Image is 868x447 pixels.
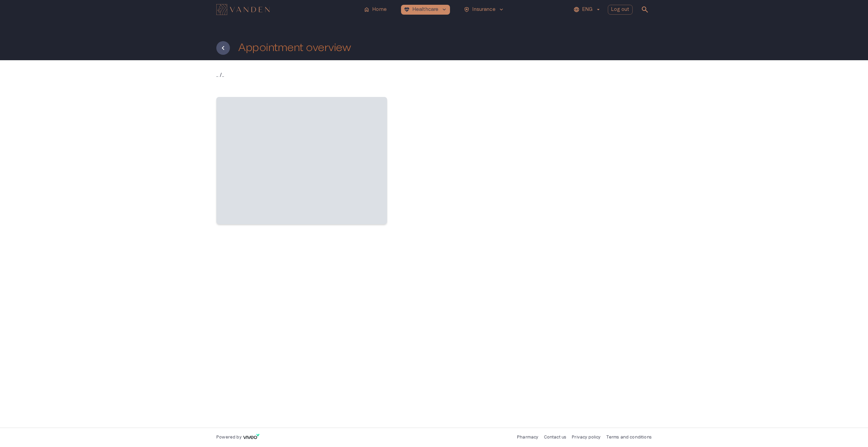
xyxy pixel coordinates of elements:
p: Insurance [472,6,495,13]
a: Pharmacy [517,435,538,439]
span: health_and_safety [464,6,470,13]
button: homeHome [361,5,390,15]
span: keyboard_arrow_down [498,6,504,13]
a: Terms and conditions [606,435,652,439]
p: Log out [611,6,629,13]
span: keyboard_arrow_down [441,6,447,13]
button: health_and_safetyInsurancekeyboard_arrow_down [461,5,507,15]
img: Vanden logo [216,4,270,15]
a: Navigate to homepage [216,5,358,14]
button: ENG [572,5,602,15]
span: search [641,5,649,14]
p: Contact us [544,434,567,440]
span: ‌ [216,97,387,224]
button: ecg_heartHealthcarekeyboard_arrow_down [401,5,450,15]
button: Back [216,41,230,55]
button: Log out [608,5,633,15]
p: Home [372,6,387,13]
p: Powered by [216,434,241,440]
p: ENG [582,6,592,13]
button: open search modal [638,3,652,16]
a: Privacy policy [572,435,600,439]
span: ecg_heart [404,6,410,13]
h1: Appointment overview [238,42,351,54]
span: home [364,6,370,13]
p: .. / .. [216,71,652,79]
p: Healthcare [413,6,439,13]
